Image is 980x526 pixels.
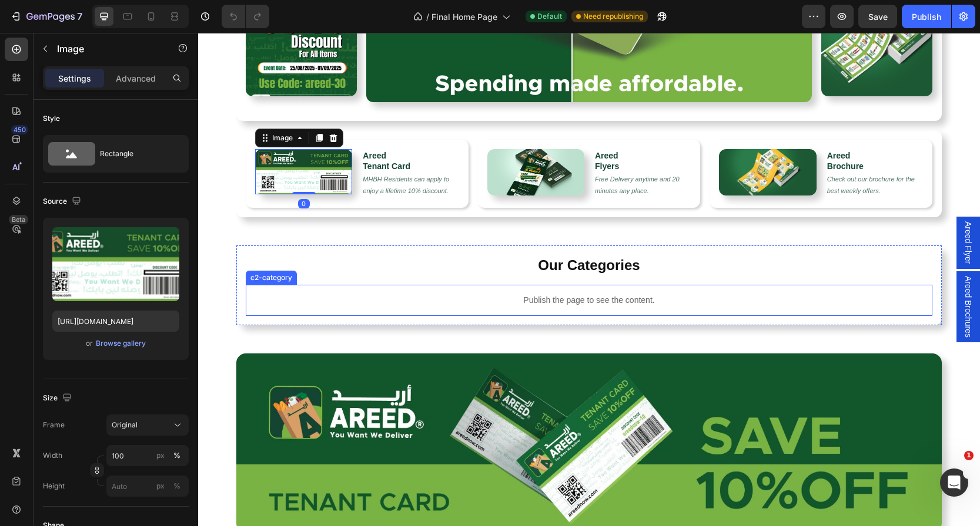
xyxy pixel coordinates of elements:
[964,451,974,460] span: 1
[940,468,968,497] iframe: Intercom live chat
[112,420,138,430] span: Original
[902,5,951,28] button: Publish
[38,321,744,500] img: [object Object]
[173,481,180,491] div: %
[858,5,897,28] button: Save
[43,194,83,210] div: Source
[537,11,562,22] span: Default
[106,445,189,466] input: px%
[198,33,980,526] iframe: To enrich screen reader interactions, please activate Accessibility in Grammarly extension settings
[5,5,88,28] button: 7
[43,450,62,461] label: Width
[72,100,97,110] div: Image
[156,481,165,491] div: px
[170,479,184,493] button: px
[222,5,269,28] div: Undo/Redo
[165,118,188,127] strong: Areed
[58,72,91,85] p: Settings
[432,11,497,23] span: Final Home Page
[77,9,82,23] p: 7
[106,414,189,436] button: Original
[57,116,154,161] img: gempages_528694895989228566-d0c08e65-fc4a-444e-ad3d-14ef66ce42f2.png
[96,338,146,349] div: Browse gallery
[170,449,184,463] button: px
[426,11,429,23] span: /
[397,118,420,127] strong: Areed
[289,116,386,163] img: gempages_528694895989228566-8723095a-9e9f-4985-b605-653b6ac95489.jpg
[153,479,168,493] button: %
[629,118,653,127] strong: Areed
[100,166,112,176] div: 0
[521,116,618,163] img: gempages_528694895989228566-39438030-40a9-414c-b61b-9cc14b658e20.jpg
[52,311,179,332] input: https://example.com/image.jpg
[57,42,157,56] p: Image
[43,481,65,491] label: Height
[95,338,146,349] button: Browse gallery
[43,390,74,406] div: Size
[50,240,96,250] div: c2-category
[165,141,259,164] p: MHBH Residents can apply to enjoy a lifetime 10% discount.
[43,420,65,430] label: Frame
[106,476,189,497] input: px%
[9,215,28,224] div: Beta
[116,72,156,85] p: Advanced
[629,129,665,138] strong: Brochure
[86,336,93,350] span: or
[173,450,180,461] div: %
[764,188,776,231] span: Areed Flyer
[156,450,165,461] div: px
[397,129,421,138] strong: Flyers
[583,11,643,22] span: Need republishing
[52,227,179,301] img: preview-image
[153,449,168,463] button: %
[629,141,724,164] p: Check out our brochure for the best weekly offers.
[912,11,941,23] div: Publish
[48,222,734,242] h2: Our Categories
[43,113,60,124] div: Style
[11,125,28,134] div: 450
[48,261,734,274] p: Publish the page to see the content.
[165,129,212,138] strong: Tenant Card
[764,243,776,305] span: Areed Brochures
[100,140,172,167] div: Rectangle
[868,12,888,22] span: Save
[397,141,491,164] p: Free Delivery anytime and 20 minutes any place.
